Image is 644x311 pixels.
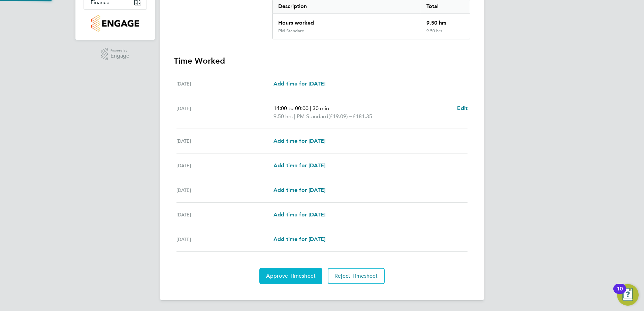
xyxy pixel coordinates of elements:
[176,162,273,170] div: [DATE]
[273,138,325,144] span: Add time for [DATE]
[259,268,322,284] button: Approve Timesheet
[273,113,293,119] span: 9.50 hrs
[176,137,273,145] div: [DATE]
[176,186,273,194] div: [DATE]
[617,289,623,298] div: 10
[273,80,325,87] span: Add time for [DATE]
[273,186,325,194] a: Add time for [DATE]
[313,105,329,111] span: 30 min
[353,113,372,119] span: £181.35
[297,112,328,120] span: PM Standard
[110,48,129,54] span: Powered by
[273,235,325,243] a: Add time for [DATE]
[273,80,325,88] a: Add time for [DATE]
[273,211,325,218] span: Add time for [DATE]
[91,15,139,32] img: countryside-properties-logo-retina.png
[457,105,468,111] span: Edit
[266,273,316,279] span: Approve Timesheet
[328,113,353,119] span: (£19.09) =
[421,28,470,39] div: 9.50 hrs
[273,162,325,170] a: Add time for [DATE]
[421,13,470,28] div: 9.50 hrs
[334,273,378,279] span: Reject Timesheet
[278,28,304,34] div: PM Standard
[294,113,295,119] span: |
[174,56,470,66] h3: Time Worked
[273,211,325,219] a: Add time for [DATE]
[110,53,129,59] span: Engage
[101,48,130,61] a: Powered byEngage
[273,187,325,193] span: Add time for [DATE]
[176,104,273,120] div: [DATE]
[176,80,273,88] div: [DATE]
[273,236,325,242] span: Add time for [DATE]
[457,104,468,112] a: Edit
[273,105,309,111] span: 14:00 to 00:00
[273,162,325,169] span: Add time for [DATE]
[273,13,421,28] div: Hours worked
[176,211,273,219] div: [DATE]
[617,284,639,306] button: Open Resource Center, 10 new notifications
[328,268,385,284] button: Reject Timesheet
[310,105,311,111] span: |
[273,137,325,145] a: Add time for [DATE]
[176,235,273,243] div: [DATE]
[84,15,147,32] a: Go to home page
